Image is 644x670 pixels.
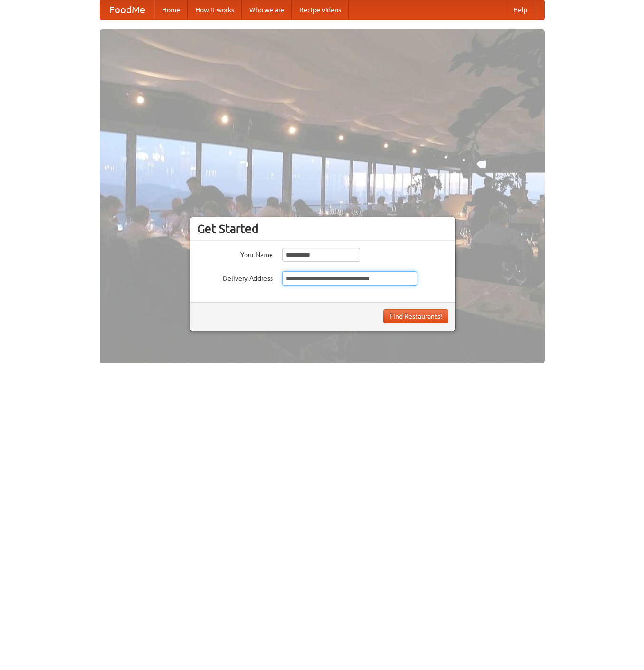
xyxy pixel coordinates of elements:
a: Recipe videos [292,0,349,19]
a: FoodMe [100,0,154,19]
a: Help [506,0,535,19]
a: Home [154,0,188,19]
a: Who we are [242,0,292,19]
label: Your Name [197,248,273,259]
a: How it works [188,0,242,19]
label: Delivery Address [197,271,273,283]
button: Find Restaurants! [383,309,448,323]
h3: Get Started [197,222,448,236]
